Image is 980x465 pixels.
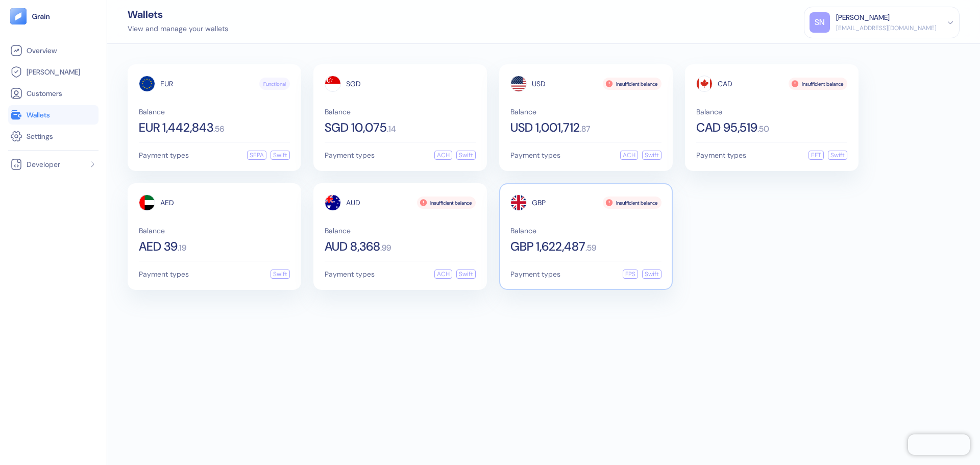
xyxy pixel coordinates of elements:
span: Payment types [325,271,375,278]
span: SGD 10,075 [325,121,387,134]
span: AUD 8,368 [325,240,380,253]
span: USD 1,001,712 [510,121,580,134]
span: Customers [27,88,62,99]
div: FPS [623,270,638,279]
span: Balance [139,227,290,234]
div: Insufficient balance [789,78,847,90]
div: Swift [828,151,847,160]
div: Insufficient balance [603,197,661,209]
span: . 19 [178,244,186,252]
span: . 87 [580,125,590,133]
span: . 50 [757,125,769,133]
div: ACH [620,151,638,160]
span: . 14 [387,125,396,133]
div: Insufficient balance [417,197,476,209]
div: Insufficient balance [603,78,661,90]
div: Swift [271,270,290,279]
a: Overview [10,44,96,57]
span: CAD 95,519 [696,121,757,134]
span: Payment types [325,152,375,159]
div: [PERSON_NAME] [836,12,890,23]
span: Balance [510,227,661,234]
img: logo-tablet-V2.svg [10,8,27,25]
iframe: Chatra live chat [908,434,970,455]
span: AED 39 [139,240,178,253]
div: ACH [434,270,452,279]
span: SGD [346,80,361,87]
span: Overview [27,45,57,56]
div: SEPA [247,151,266,160]
span: Balance [139,108,290,115]
div: [EMAIL_ADDRESS][DOMAIN_NAME] [836,23,937,33]
div: ACH [434,151,452,160]
span: Functional [263,80,286,88]
div: Swift [642,270,661,279]
span: GBP 1,622,487 [510,240,585,253]
span: [PERSON_NAME] [27,67,80,77]
span: Balance [510,108,661,115]
span: Balance [325,227,476,234]
span: . 59 [585,244,596,252]
span: EUR [160,80,173,87]
span: Payment types [510,152,560,159]
a: Settings [10,130,96,142]
span: Balance [325,108,476,115]
span: AED [160,199,174,206]
span: . 99 [380,244,391,252]
span: CAD [718,80,732,87]
div: Swift [456,270,476,279]
div: View and manage your wallets [128,23,228,34]
span: Wallets [27,110,50,120]
a: [PERSON_NAME] [10,66,96,78]
span: Payment types [139,271,189,278]
span: Payment types [510,271,560,278]
a: Customers [10,87,96,100]
span: AUD [346,199,360,206]
span: Payment types [139,152,189,159]
span: Payment types [696,152,746,159]
span: Balance [696,108,847,115]
span: . 56 [213,125,224,133]
div: Swift [642,151,661,160]
img: logo [32,13,51,20]
a: Wallets [10,109,96,121]
span: EUR 1,442,843 [139,121,213,134]
div: Swift [456,151,476,160]
span: GBP [532,199,546,206]
span: Settings [27,131,53,141]
div: EFT [808,151,824,160]
div: Swift [271,151,290,160]
div: Wallets [128,9,228,19]
div: SN [810,12,830,33]
span: Developer [27,159,60,169]
span: USD [532,80,546,87]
